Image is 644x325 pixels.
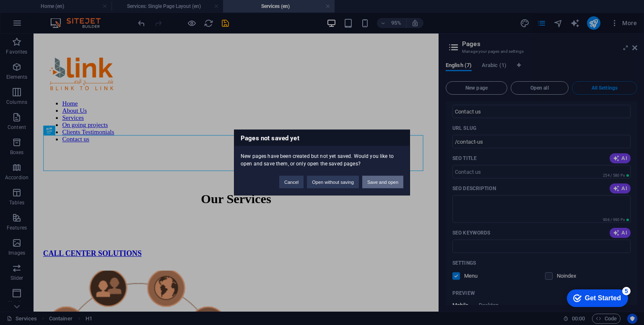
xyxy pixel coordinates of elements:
button: Save and open [362,176,403,188]
h3: Pages not saved yet [234,130,410,146]
button: Open without saving [307,176,359,188]
div: New pages have been created but not yet saved. Would you like to open and save them, or only open... [234,146,410,168]
button: Cancel [279,176,304,188]
iframe: To enrich screen reader interactions, please activate Accessibility in Grammarly extension settings [560,285,631,310]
